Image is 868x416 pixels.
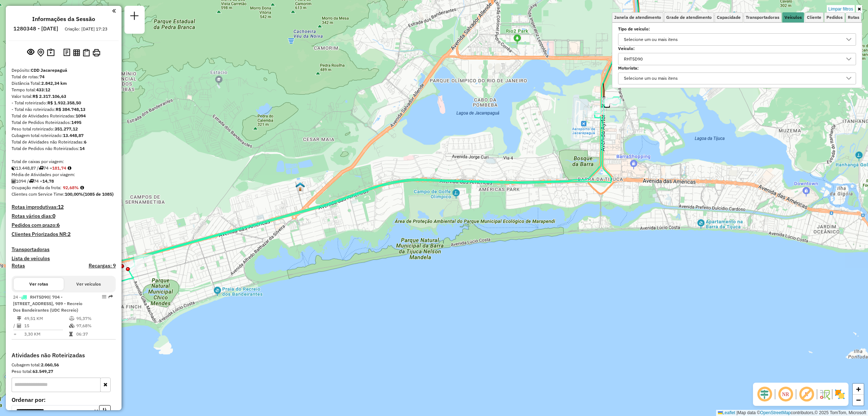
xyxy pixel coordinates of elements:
h4: Transportadoras [12,246,116,253]
strong: 351.277,12 [55,126,78,132]
strong: 6 [84,139,86,145]
i: Meta Caixas/viagem: 221,30 Diferença: -39,56 [68,166,71,170]
div: Peso total: [12,368,116,375]
i: Cubagem total roteirizado [12,166,16,170]
td: = [13,330,17,338]
button: Centralizar mapa no depósito ou ponto de apoio [36,47,46,58]
a: Zoom out [853,395,864,405]
div: RHT5D90 [621,53,645,65]
a: Leaflet [718,410,735,415]
i: Total de Atividades [12,179,16,183]
span: Exibir rótulo [798,386,815,403]
strong: 100,00% [65,191,83,197]
span: Transportadoras [746,15,779,20]
i: Total de rotas [39,166,43,170]
i: Total de Atividades [17,324,21,328]
div: Cubagem total: [12,362,116,368]
a: OpenStreetMap [760,410,791,415]
h4: Pedidos com prazo: [12,222,60,228]
button: Exibir sessão original [26,47,36,58]
img: Exibir/Ocultar setores [834,388,846,400]
strong: R$ 1.932.358,50 [47,100,81,105]
strong: 92,68% [63,185,79,190]
strong: 181,74 [52,165,66,171]
button: Visualizar Romaneio [81,47,91,58]
div: Total de caixas por viagem: [12,158,116,165]
span: Ocupação média da frota: [12,185,61,190]
div: Selecione um ou mais itens [621,34,680,45]
a: Zoom in [853,384,864,395]
span: + [856,384,861,394]
td: 95,37% [76,315,112,322]
strong: 0 [52,213,55,219]
strong: 433:12 [36,87,50,92]
span: | 704 - [STREET_ADDRESS], 989 - Recreio Dos Bandeirantes (UDC Recreio) [13,294,82,313]
span: − [856,395,861,404]
div: Total de rotas: [12,74,116,80]
h6: 1280348 - [DATE] [13,25,58,32]
div: Peso total roteirizado: [12,126,116,132]
div: Média de Atividades por viagem: [12,171,116,178]
img: Fluxo de ruas [819,388,830,400]
div: Distância Total: [12,80,116,87]
label: Motorista: [618,65,856,71]
strong: R$ 2.317.106,63 [33,93,66,99]
strong: CDD Jacarepaguá [31,67,67,73]
span: | [736,410,737,415]
label: Ordenar por: [12,395,116,404]
a: Rotas [12,263,25,269]
strong: 63.549,27 [33,369,53,374]
em: Rota exportada [109,295,113,299]
strong: 13.448,87 [63,133,84,138]
strong: 14 [80,146,85,151]
em: Opções [102,295,106,299]
button: Ver veículos [64,278,114,290]
strong: 2.060,56 [41,362,59,367]
div: Total de Atividades Roteirizadas: [12,113,116,119]
span: Clientes com Service Time: [12,191,65,197]
span: Capacidade [717,15,741,20]
h4: Atividades não Roteirizadas [12,352,116,359]
div: Total de Pedidos Roteirizados: [12,119,116,126]
div: Total de Pedidos não Roteirizados: [12,145,116,152]
button: Ver rotas [14,278,64,290]
td: 97,68% [76,322,112,329]
span: 24 - [13,294,82,313]
strong: 1495 [71,120,81,125]
a: Clique aqui para minimizar o painel [112,7,116,15]
div: Valor total: [12,93,116,100]
span: Grade de atendimento [666,15,712,20]
span: Cliente [807,15,821,20]
div: Cubagem total roteirizado: [12,132,116,139]
button: Logs desbloquear sessão [62,47,72,58]
i: % de utilização do peso [69,316,75,321]
td: 49,51 KM [24,315,69,322]
h4: Rotas vários dias: [12,213,116,219]
strong: 6 [57,222,60,228]
td: 15 [24,322,69,329]
span: RHT5D90 [30,294,49,300]
span: Ocultar deslocamento [756,386,773,403]
button: Painel de Sugestão [46,47,56,58]
strong: (1085 de 1085) [83,191,114,197]
span: Janela de atendimento [614,15,661,20]
h4: Lista de veículos [12,255,116,262]
td: 06:37 [76,330,112,338]
label: Tipo de veículo: [618,26,856,32]
i: % de utilização da cubagem [69,324,75,328]
td: / [13,322,17,329]
div: - Total roteirizado: [12,100,116,106]
span: Veículos [784,15,802,20]
img: UDC Recreio [295,182,305,191]
h4: Rotas improdutivas: [12,204,116,210]
i: Distância Total [17,316,21,321]
a: Ocultar filtros [856,5,862,13]
h4: Recargas: 9 [89,263,116,269]
strong: 12 [58,204,64,210]
label: Veículo: [618,45,856,52]
i: Total de rotas [29,179,34,183]
em: Média calculada utilizando a maior ocupação (%Peso ou %Cubagem) de cada rota da sessão. Rotas cro... [80,186,84,190]
div: 13.448,87 / 74 = [12,165,116,171]
div: Map data © contributors,© 2025 TomTom, Microsoft [716,410,868,416]
button: Imprimir Rotas [91,47,102,58]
